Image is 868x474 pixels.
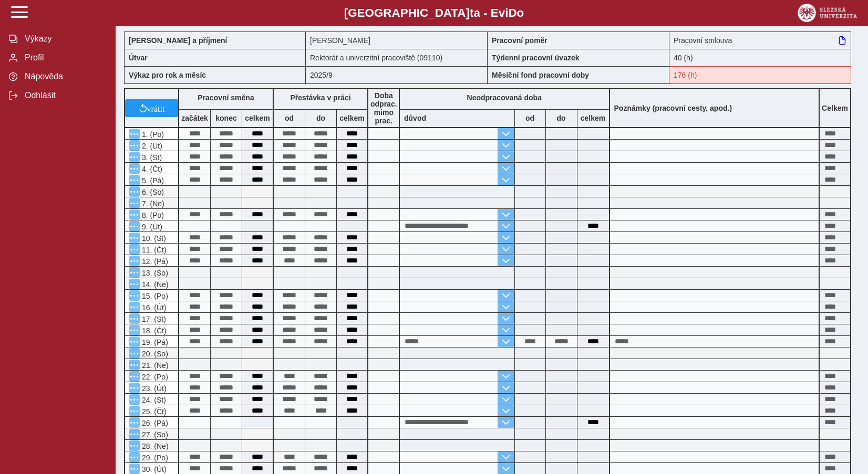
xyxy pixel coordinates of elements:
[198,93,254,102] b: Pracovní směna
[290,93,350,102] b: Přestávka v práci
[140,315,166,323] span: 17. (St)
[515,114,545,122] b: od
[129,54,148,62] b: Útvar
[129,152,140,162] button: Menu
[129,244,140,255] button: Menu
[129,267,140,278] button: Menu
[546,114,577,122] b: do
[129,371,140,382] button: Menu
[129,360,140,370] button: Menu
[32,6,836,20] b: [GEOGRAPHIC_DATA] a - Evi
[140,373,168,381] span: 22. (Po)
[470,6,473,19] span: t
[140,142,162,150] span: 2. (Út)
[140,338,168,346] span: 19. (Pá)
[306,31,488,49] div: [PERSON_NAME]
[129,417,140,428] button: Menu
[129,383,140,393] button: Menu
[517,6,524,19] span: o
[140,442,169,450] span: 28. (Ne)
[140,280,169,289] span: 14. (Ne)
[129,290,140,301] button: Menu
[129,221,140,231] button: Menu
[129,302,140,312] button: Menu
[140,292,168,300] span: 15. (Po)
[129,348,140,359] button: Menu
[404,114,426,122] b: důvod
[274,114,305,122] b: od
[140,188,164,196] span: 6. (So)
[140,246,167,254] span: 11. (Čt)
[22,34,107,44] span: Výkazy
[140,257,168,266] span: 12. (Pá)
[140,384,167,393] span: 23. (Út)
[129,129,140,139] button: Menu
[370,91,397,125] b: Doba odprac. mimo prac.
[129,452,140,462] button: Menu
[798,4,857,22] img: logo_web_su.png
[129,429,140,439] button: Menu
[140,350,168,358] span: 20. (So)
[129,36,227,45] b: [PERSON_NAME] a příjmení
[22,91,107,100] span: Odhlásit
[211,114,242,122] b: konec
[129,406,140,416] button: Menu
[140,269,168,277] span: 13. (So)
[129,233,140,243] button: Menu
[306,66,488,84] div: 2025/9
[129,175,140,185] button: Menu
[140,199,164,208] span: 7. (Ne)
[22,72,107,81] span: Nápověda
[669,66,851,84] div: Fond pracovní doby (176 h) a součet hodin (176:24 h) se neshodují!
[129,198,140,208] button: Menu
[125,99,178,117] button: vrátit
[129,279,140,289] button: Menu
[129,464,140,474] button: Menu
[140,176,164,185] span: 5. (Pá)
[140,407,167,416] span: 25. (Čt)
[508,6,516,19] span: D
[140,211,164,219] span: 8. (Po)
[140,396,166,404] span: 24. (St)
[140,130,164,139] span: 1. (Po)
[129,163,140,174] button: Menu
[22,53,107,62] span: Profil
[140,153,162,162] span: 3. (St)
[306,49,488,66] div: Rektorát a univerzitní pracoviště (09110)
[129,256,140,266] button: Menu
[140,326,167,335] span: 18. (Čt)
[140,465,167,473] span: 30. (Út)
[577,114,609,122] b: celkem
[492,54,580,62] b: Týdenní pracovní úvazek
[337,114,367,122] b: celkem
[822,104,848,112] b: Celkem
[492,36,547,45] b: Pracovní poměr
[129,440,140,451] button: Menu
[492,71,589,79] b: Měsíční fond pracovní doby
[179,114,210,122] b: začátek
[129,71,206,79] b: Výkaz pro rok a měsíc
[129,313,140,324] button: Menu
[129,336,140,347] button: Menu
[242,114,273,122] b: celkem
[467,93,542,102] b: Neodpracovaná doba
[610,104,737,112] b: Poznámky (pracovní cesty, apod.)
[147,104,165,112] span: vrátit
[305,114,336,122] b: do
[129,186,140,197] button: Menu
[129,394,140,405] button: Menu
[140,303,167,312] span: 16. (Út)
[129,325,140,335] button: Menu
[129,209,140,220] button: Menu
[140,430,168,439] span: 27. (So)
[140,223,162,231] span: 9. (Út)
[140,454,168,462] span: 29. (Po)
[669,31,851,49] div: Pracovní smlouva
[669,49,851,66] div: 40 (h)
[129,140,140,151] button: Menu
[140,361,169,370] span: 21. (Ne)
[140,419,168,427] span: 26. (Pá)
[140,165,162,173] span: 4. (Čt)
[140,234,166,243] span: 10. (St)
